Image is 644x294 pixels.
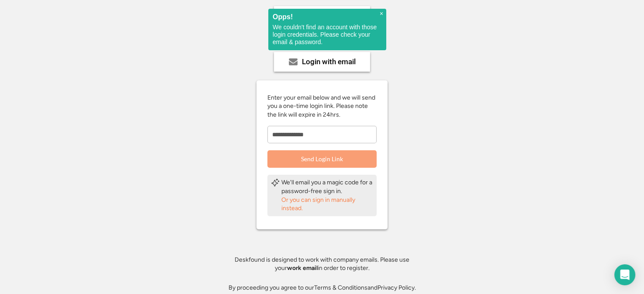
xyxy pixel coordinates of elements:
[267,150,377,168] button: Send Login Link
[314,284,367,291] a: Terms & Conditions
[302,58,356,66] div: Login with email
[267,93,377,119] div: Enter your email below and we will send you a one-time login link. Please note the link will expi...
[380,10,383,17] span: ×
[224,256,420,273] div: Deskfound is designed to work with company emails. Please use your in order to register.
[614,264,635,285] div: Open Intercom Messenger
[281,196,373,213] div: Or you can sign in manually instead.
[281,178,373,195] div: We'll email you a magic code for a password-free sign in.
[273,24,382,46] p: We couldn't find an account with those login credentials. Please check your email & password.
[377,284,416,291] a: Privacy Policy.
[229,284,416,292] div: By proceeding you agree to our and
[273,13,382,21] h2: Opps!
[287,264,318,272] strong: work email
